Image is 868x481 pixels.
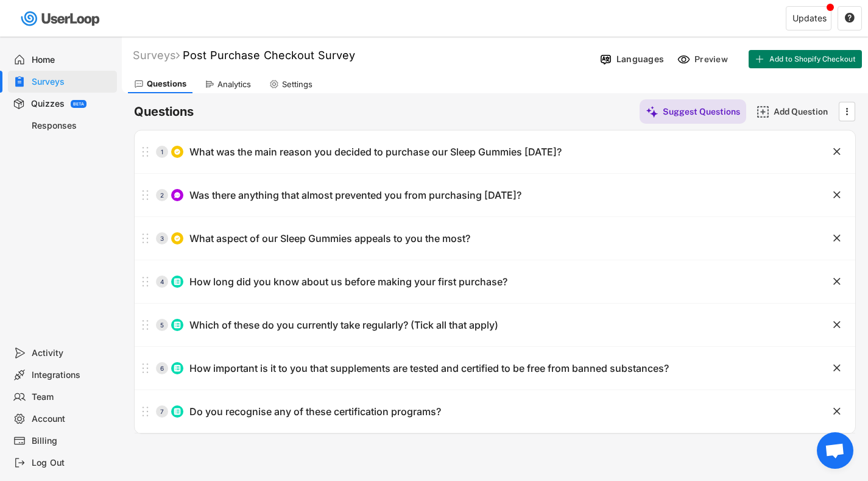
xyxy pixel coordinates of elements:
img: ListMajor.svg [174,408,181,415]
text:  [846,105,849,118]
div: 5 [156,322,168,328]
button:  [844,13,855,24]
div: How long did you know about us before making your first purchase? [189,276,507,288]
text:  [833,275,841,288]
span: Add to Shopify Checkout [769,55,856,63]
div: Surveys [133,48,180,62]
div: 6 [156,365,168,371]
div: Updates [792,14,827,23]
div: Log Out [32,457,112,469]
div: Integrations [32,369,112,381]
img: AddMajor.svg [757,105,769,118]
div: What was the main reason you decided to purchase our Sleep Gummies [DATE]? [189,146,562,159]
div: Languages [616,54,664,65]
div: Open chat [817,432,853,469]
div: Home [32,54,112,66]
button: Add to Shopify Checkout [749,50,862,68]
text:  [833,232,841,244]
button:  [831,362,843,374]
button:  [831,405,843,418]
font: Post Purchase Checkout Survey [183,49,355,62]
div: Do you recognise any of these certification programs? [189,405,441,418]
div: 7 [156,408,168,415]
div: Which of these do you currently take regularly? (Tick all that apply) [189,319,498,332]
div: Activity [32,347,112,359]
img: ListMajor.svg [174,321,181,329]
button:  [841,102,853,121]
button:  [831,319,843,331]
div: Responses [32,120,112,132]
button:  [831,146,843,158]
div: 3 [156,235,168,241]
img: userloop-logo-01.svg [18,6,104,31]
img: CircleTickMinorWhite.svg [174,235,181,242]
div: Surveys [32,76,112,88]
img: CircleTickMinorWhite.svg [174,148,181,155]
img: ListMajor.svg [174,278,181,285]
text:  [833,405,841,418]
div: 1 [156,149,168,155]
div: Team [32,391,112,403]
h6: Questions [134,104,194,120]
div: Settings [282,79,312,90]
button:  [831,189,843,201]
div: Preview [694,54,731,65]
img: MagicMajor%20%28Purple%29.svg [646,105,658,118]
button:  [831,232,843,244]
text:  [833,362,841,374]
div: Add Question [774,106,834,117]
div: 2 [156,192,168,198]
div: What aspect of our Sleep Gummies appeals to you the most? [189,232,470,245]
text:  [833,145,841,158]
div: Was there anything that almost prevented you from purchasing [DATE]? [189,189,521,202]
img: ConversationMinor.svg [174,191,181,199]
div: Questions [147,79,186,89]
div: How important is it to you that supplements are tested and certified to be free from banned subst... [189,362,669,375]
text:  [833,188,841,201]
img: ListMajor.svg [174,365,181,372]
div: Billing [32,435,112,447]
button:  [831,276,843,288]
div: Account [32,413,112,425]
img: Language%20Icon.svg [599,53,612,66]
text:  [845,12,855,23]
text:  [833,318,841,331]
div: Quizzes [31,98,65,110]
div: BETA [73,102,84,106]
div: 4 [156,279,168,285]
div: Suggest Questions [663,106,740,117]
div: Analytics [217,79,251,90]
